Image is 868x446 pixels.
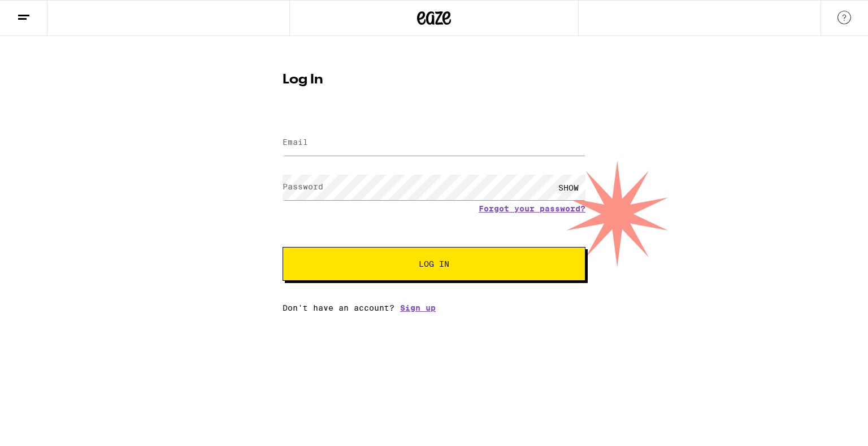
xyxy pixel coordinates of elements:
[283,130,585,156] input: Email
[283,73,585,87] h1: Log In
[400,303,436,312] a: Sign up
[479,204,585,213] a: Forgot your password?
[283,303,585,312] div: Don't have an account?
[283,247,585,281] button: Log In
[419,260,449,268] span: Log In
[283,182,323,191] label: Password
[552,175,585,200] div: SHOW
[283,138,308,147] label: Email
